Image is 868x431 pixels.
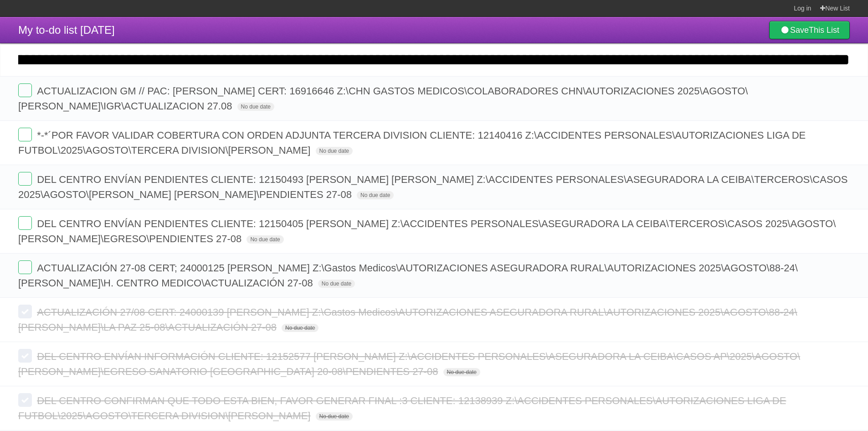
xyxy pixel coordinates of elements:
span: No due date [357,191,394,199]
span: *-*´POR FAVOR VALIDAR COBERTURA CON ORDEN ADJUNTA TERCERA DIVISION CLIENTE: 12140416 Z:\ACCIDENTE... [18,130,806,156]
span: DEL CENTRO ENVÍAN PENDIENTES CLIENTE: 12150405 [PERSON_NAME] Z:\ACCIDENTES PERSONALES\ASEGURADORA... [18,218,836,244]
span: No due date [316,412,353,421]
span: No due date [282,324,318,332]
label: Done [18,260,32,274]
span: DEL CENTRO CONFIRMAN QUE TODO ESTA BIEN, FAVOR GENERAR FINAL :3 CLIENTE: 12138939 Z:\ACCIDENTES P... [18,395,786,421]
label: Done [18,172,32,186]
span: No due date [247,235,283,244]
label: Done [18,349,32,363]
label: Done [18,128,32,141]
label: Done [18,83,32,97]
span: DEL CENTRO ENVÍAN INFORMACIÓN CLIENTE: 12152577 [PERSON_NAME] Z:\ACCIDENTES PERSONALES\ASEGURADOR... [18,351,800,377]
span: DEL CENTRO ENVÍAN PENDIENTES CLIENTE: 12150493 [PERSON_NAME] [PERSON_NAME] Z:\ACCIDENTES PERSONAL... [18,174,847,200]
a: SaveThis List [769,21,850,39]
span: ACTUALIZACIÓN 27/08 CERT: 24000139 [PERSON_NAME] Z:\Gastos Medicos\AUTORIZACIONES ASEGURADORA RUR... [18,306,797,333]
label: Done [18,216,32,230]
b: This List [809,26,839,35]
span: No due date [316,147,353,155]
span: My to-do list [DATE] [18,24,115,36]
label: Done [18,305,32,318]
span: No due date [237,103,274,111]
span: ACTUALIZACIÓN 27-08 CERT; 24000125 [PERSON_NAME] Z:\Gastos Medicos\AUTORIZACIONES ASEGURADORA RUR... [18,262,798,289]
span: No due date [318,280,355,288]
label: Done [18,393,32,407]
span: No due date [443,368,480,376]
span: ACTUALIZACION GM // PAC: [PERSON_NAME] CERT: 16916646 Z:\CHN GASTOS MEDICOS\COLABORADORES CHN\AUT... [18,85,748,112]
